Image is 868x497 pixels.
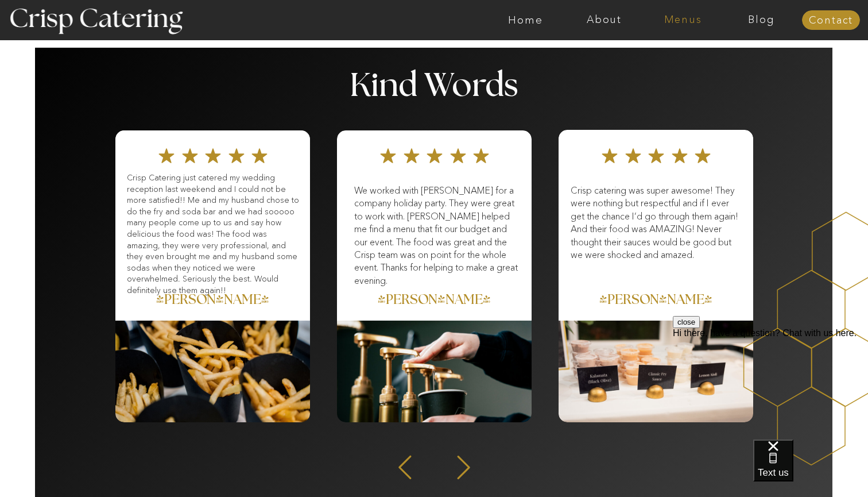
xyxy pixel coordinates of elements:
h1: Kind Words [350,70,519,103]
a: Blog [722,14,801,26]
p: We worked with [PERSON_NAME] for a company holiday party. They were great to work with. [PERSON_N... [354,184,519,310]
a: [PERSON_NAME] [541,293,771,310]
a: About [565,14,644,26]
iframe: podium webchat widget prompt [673,316,868,454]
p: Crisp Catering just catered my wedding reception last weekend and I could not be more satisfied!!... [127,172,300,298]
a: Menus [644,14,722,26]
iframe: podium webchat widget bubble [753,440,868,497]
p: Crisp catering was super awesome! They were nothing but respectful and if I ever get the chance I... [571,184,741,310]
a: Contact [802,15,860,26]
a: [PERSON_NAME] [319,293,549,310]
a: Home [486,14,565,26]
a: [PERSON_NAME] [98,293,328,310]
